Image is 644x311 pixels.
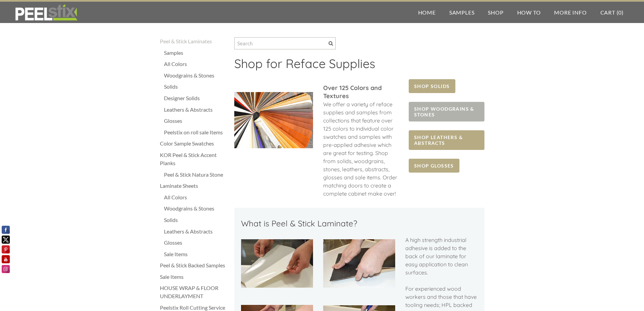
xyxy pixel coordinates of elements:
a: Peel & Stick Backed Samples [160,261,228,269]
a: Peelstix on roll sale Items [164,128,228,136]
a: Samples [164,49,228,57]
img: Picture [234,92,313,148]
img: Picture [241,239,313,287]
font: What is Peel & Stick Laminate? [241,218,357,228]
a: Solids [164,83,228,91]
a: How To [510,2,548,23]
a: Samples [443,2,481,23]
a: SHOP SOLIDS [409,79,455,93]
h2: ​Shop for Reface Supplies [234,56,484,76]
img: REFACE SUPPLIES [14,4,79,21]
a: All Colors [164,193,228,201]
span: We offer a variety of reface supplies and samples from collections that feature over 125 colors t... [323,101,397,197]
a: Shop [481,2,510,23]
a: Solids [164,216,228,224]
a: Laminate Sheets [160,182,228,190]
span: 0 [618,9,622,16]
a: Glosses [164,117,228,125]
a: Leathers & Abstracts [164,106,228,114]
a: Woodgrains & Stones [164,71,228,80]
a: Leathers & Abstracts [164,227,228,236]
a: HOUSE WRAP & FLOOR UNDERLAYMENT [160,284,228,300]
a: Color Sample Swatches [160,139,228,148]
a: Glosses [164,239,228,247]
a: Sale Items [164,250,228,258]
a: Peel & Stick Laminates [160,37,228,45]
a: SHOP WOODGRAINS & STONES [409,102,484,121]
span: Search [329,41,333,46]
a: All Colors [164,60,228,68]
a: KOR Peel & Stick Accent Planks [160,151,228,167]
img: Picture [323,239,395,287]
font: ​Over 125 Colors and Textures [323,84,382,100]
a: Woodgrains & Stones [164,204,228,213]
a: Home [411,2,443,23]
input: Search [234,37,336,49]
a: Cart (0) [594,2,630,23]
a: More Info [547,2,593,23]
a: Sale Items [160,273,228,281]
a: SHOP LEATHERS & ABSTRACTS [409,130,484,150]
a: Peel & Stick Natura Stone [164,171,228,179]
a: Designer Solids [164,94,228,102]
a: SHOP GLOSSES [409,159,459,173]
